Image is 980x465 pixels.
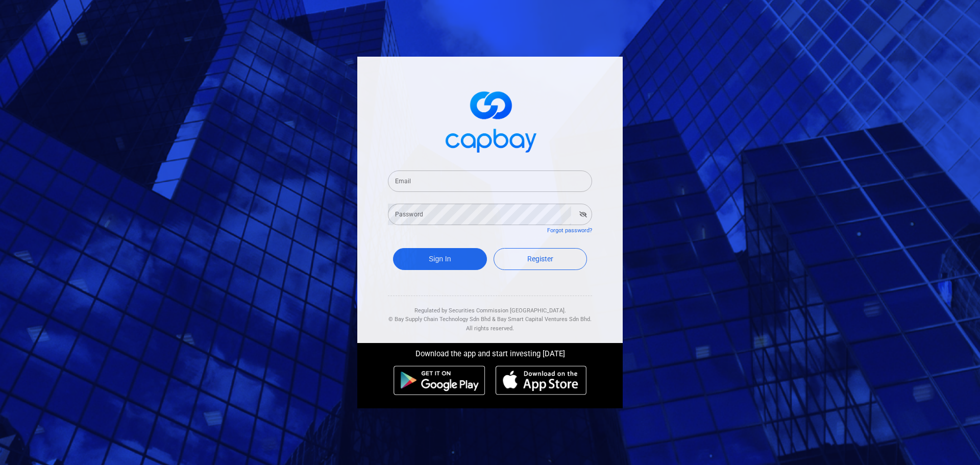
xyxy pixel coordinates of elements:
span: © Bay Supply Chain Technology Sdn Bhd [388,316,491,323]
a: Forgot password? [547,227,592,234]
span: Register [527,255,553,263]
div: Regulated by Securities Commission [GEOGRAPHIC_DATA]. & All rights reserved. [388,296,592,333]
a: Register [494,248,587,270]
span: Bay Smart Capital Ventures Sdn Bhd. [497,316,592,323]
img: android [394,365,485,395]
img: logo [439,82,541,158]
button: Sign In [393,248,487,270]
img: ios [496,365,586,395]
div: Download the app and start investing [DATE] [350,343,630,360]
